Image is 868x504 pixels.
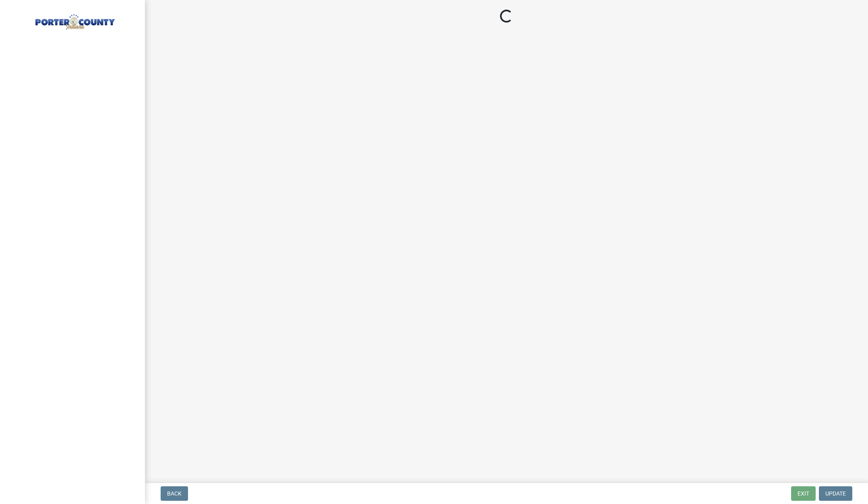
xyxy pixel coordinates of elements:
span: Back [167,490,182,497]
button: Back [161,486,188,501]
img: Porter County, Indiana [16,8,132,31]
button: Update [819,486,852,501]
button: Exit [791,486,816,501]
span: Update [825,490,846,497]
